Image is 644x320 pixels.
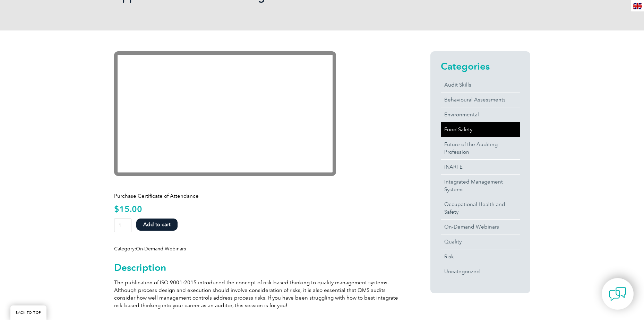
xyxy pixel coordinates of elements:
[441,220,520,234] a: On-Demand Webinars
[136,246,186,252] a: On-Demand Webinars
[441,160,520,174] a: iNARTE
[114,192,405,200] p: Purchase Certificate of Attendance
[441,249,520,264] a: Risk
[441,234,520,249] a: Quality
[114,262,405,273] h2: Description
[114,246,186,252] span: Category:
[10,305,46,320] a: BACK TO TOP
[441,137,520,159] a: Future of the Auditing Profession
[441,78,520,92] a: Audit Skills
[441,92,520,107] a: Behavioural Assessments
[114,204,119,214] span: $
[441,175,520,197] a: Integrated Management Systems
[441,197,520,219] a: Occupational Health and Safety
[114,219,132,232] input: Product quantity
[441,264,520,279] a: Uncategorized
[609,285,626,303] img: contact-chat.png
[136,219,178,231] button: Add to cart
[441,61,520,72] h2: Categories
[114,204,142,214] bdi: 15.00
[633,3,642,9] img: en
[441,122,520,137] a: Food Safety
[114,51,336,176] iframe: YouTube video player
[441,107,520,122] a: Environmental
[114,279,405,309] p: The publication of ISO 9001:2015 introduced the concept of risk-based thinking to quality managem...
